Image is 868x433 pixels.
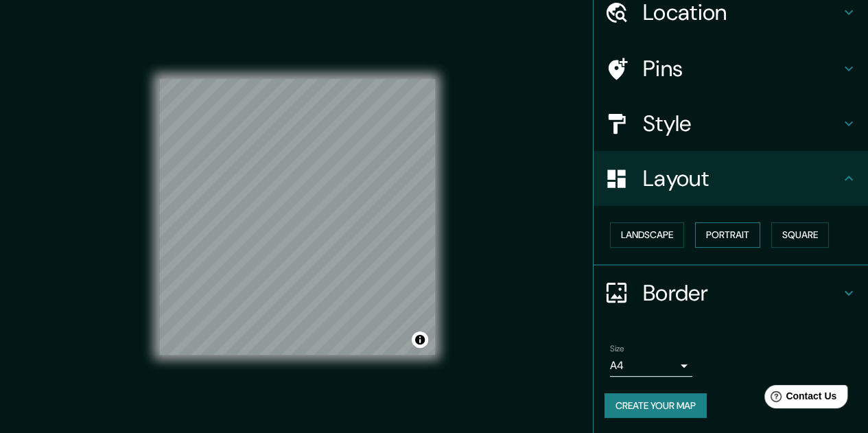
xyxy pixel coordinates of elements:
[412,331,428,348] button: Toggle attribution
[605,393,707,419] button: Create your map
[610,222,684,248] button: Landscape
[594,151,868,206] div: Layout
[610,355,692,377] div: A4
[643,55,841,82] h4: Pins
[643,165,841,192] h4: Layout
[594,41,868,96] div: Pins
[594,266,868,320] div: Border
[643,110,841,137] h4: Style
[594,96,868,151] div: Style
[610,342,624,354] label: Size
[159,79,435,355] canvas: Map
[695,222,760,248] button: Portrait
[746,379,853,418] iframe: Help widget launcher
[771,222,829,248] button: Square
[643,279,841,307] h4: Border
